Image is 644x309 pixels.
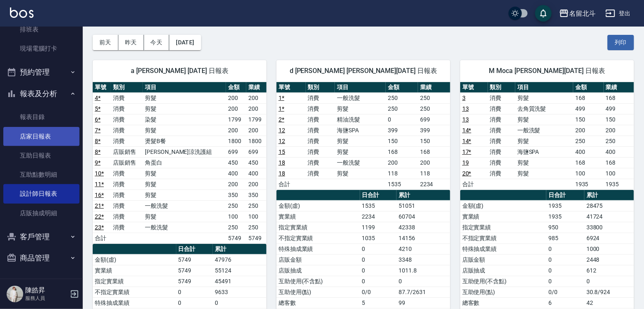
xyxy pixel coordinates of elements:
[360,265,397,276] td: 0
[396,211,450,222] td: 60704
[584,297,634,308] td: 42
[226,222,246,233] td: 250
[279,127,285,134] a: 12
[3,204,79,223] a: 店販抽成明細
[226,211,246,222] td: 100
[169,35,201,50] button: [DATE]
[604,82,634,93] th: 業績
[276,297,360,308] td: 總客數
[573,125,603,136] td: 200
[246,200,267,211] td: 250
[386,125,418,136] td: 399
[226,179,246,190] td: 200
[515,146,573,157] td: 海鹽SPA
[306,168,335,179] td: 消費
[488,168,516,179] td: 消費
[93,276,176,287] td: 指定實業績
[176,276,213,287] td: 5749
[470,67,624,75] span: M Moca [PERSON_NAME][DATE] 日報表
[488,103,516,114] td: 消費
[3,247,79,269] button: 商品管理
[386,146,418,157] td: 168
[111,125,143,136] td: 消費
[335,82,386,93] th: 項目
[546,243,584,254] td: 0
[276,222,360,233] td: 指定實業績
[143,190,226,200] td: 剪髮
[213,287,267,297] td: 9633
[3,107,79,127] a: 報表目錄
[418,146,450,157] td: 168
[276,211,360,222] td: 實業績
[25,294,67,302] p: 服務人員
[396,254,450,265] td: 3348
[546,190,584,201] th: 日合計
[246,222,267,233] td: 250
[515,92,573,103] td: 剪髮
[226,146,246,157] td: 699
[3,226,79,248] button: 客戶管理
[604,114,634,125] td: 150
[602,6,634,21] button: 登出
[386,92,418,103] td: 250
[335,125,386,136] td: 海鹽SPA
[584,287,634,297] td: 30.8/924
[176,254,213,265] td: 5749
[143,146,226,157] td: [PERSON_NAME]涼洗護組
[396,276,450,287] td: 0
[306,157,335,168] td: 消費
[226,168,246,179] td: 400
[418,168,450,179] td: 118
[143,222,226,233] td: 一般洗髮
[306,92,335,103] td: 消費
[335,103,386,114] td: 剪髮
[396,233,450,243] td: 14156
[246,179,267,190] td: 200
[573,136,603,146] td: 250
[276,287,360,297] td: 互助使用(點)
[111,222,143,233] td: 消費
[103,67,257,75] span: a [PERSON_NAME] [DATE] 日報表
[360,233,397,243] td: 1035
[306,146,335,157] td: 消費
[460,82,488,93] th: 單號
[143,82,226,93] th: 項目
[246,82,267,93] th: 業績
[460,254,546,265] td: 店販金額
[226,92,246,103] td: 200
[226,82,246,93] th: 金額
[3,83,79,105] button: 報表及分析
[573,114,603,125] td: 150
[143,92,226,103] td: 剪髮
[246,92,267,103] td: 200
[460,287,546,297] td: 互助使用(點)
[226,157,246,168] td: 450
[246,211,267,222] td: 100
[360,200,397,211] td: 1535
[584,254,634,265] td: 2448
[279,170,285,177] a: 18
[460,265,546,276] td: 店販抽成
[386,136,418,146] td: 150
[418,92,450,103] td: 250
[3,184,79,203] a: 設計師日報表
[546,211,584,222] td: 1935
[118,35,144,50] button: 昨天
[488,157,516,168] td: 消費
[226,200,246,211] td: 250
[111,103,143,114] td: 消費
[176,265,213,276] td: 5749
[462,95,466,101] a: 3
[143,168,226,179] td: 剪髮
[396,287,450,297] td: 87.7/2631
[226,233,246,243] td: 5749
[93,35,118,50] button: 前天
[360,254,397,265] td: 0
[573,82,603,93] th: 金額
[246,103,267,114] td: 200
[10,7,34,18] img: Logo
[604,103,634,114] td: 499
[93,233,111,243] td: 合計
[246,114,267,125] td: 1799
[386,82,418,93] th: 金額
